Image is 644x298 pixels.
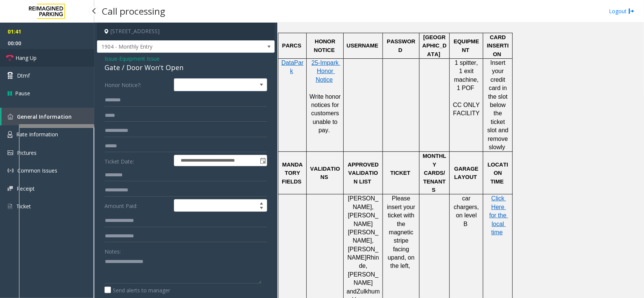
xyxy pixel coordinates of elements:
[103,78,172,91] label: Honor Notice?:
[117,55,160,62] span: -
[489,196,508,235] a: Click Here for the local time
[105,63,267,73] div: Gate / Door Won't Open
[454,38,480,53] span: EQUIPMENT
[423,153,446,193] span: MONTHLY CARDS/TENANTS
[390,254,417,269] span: and, on the left,
[105,286,170,294] label: Send alerts to manager
[310,166,340,180] span: VALIDATIONS
[8,150,13,155] img: 'icon'
[256,200,267,206] span: Increase value
[8,203,12,210] img: 'icon'
[103,199,172,212] label: Amount Paid:
[97,23,275,40] h4: [STREET_ADDRESS]
[105,245,121,255] label: Notes:
[423,34,447,57] span: [GEOGRAPHIC_DATA]
[348,229,378,244] span: [PERSON_NAME],
[8,131,12,138] img: 'icon'
[17,185,35,192] span: Receipt
[309,93,342,134] span: Write honor notices for customers unable to pay.
[15,89,30,97] span: Pause
[347,246,378,261] span: [PERSON_NAME]
[347,263,378,294] span: , [PERSON_NAME] and
[348,195,378,227] span: [PERSON_NAME], [PERSON_NAME]
[2,108,94,125] a: General Information
[8,168,14,174] img: 'icon'
[15,54,37,62] span: Hang Up
[454,166,480,180] span: GARAGE LAYOUT
[453,102,482,116] span: CC ONLY FACILITY
[282,162,303,185] span: MANDATORY FIELDS
[312,60,340,83] a: 25-Impark Honor Notice
[17,167,57,174] span: Common Issues
[487,60,510,150] span: Insert your credit card in the slot below the ticket slot and remove slowly
[258,155,267,166] span: Toggle popup
[16,203,31,210] span: Ticket
[282,43,301,49] span: PARCS
[359,254,379,269] span: Rhinde
[8,114,13,119] img: 'icon'
[98,2,169,20] h3: Call processing
[281,60,304,74] a: DataPark
[347,43,378,49] span: USERNAME
[97,41,239,53] span: 1904 - Monthly Entry
[103,155,172,166] label: Ticket Date:
[609,7,635,15] a: Logout
[489,195,508,235] span: Click Here for the local time
[256,206,267,212] span: Decrease value
[17,149,37,156] span: Pictures
[387,38,415,53] span: PASSWORD
[348,162,380,185] span: APPROVED VALIDATION LIST
[487,34,509,57] span: CARD INSERTION
[8,186,13,191] img: 'icon'
[314,38,337,53] span: HONOR NOTICE
[119,55,160,63] span: Equipment Issue
[16,131,58,138] span: Rate Information
[17,113,72,120] span: General Information
[629,7,635,15] img: logout
[390,170,410,176] span: TICKET
[488,162,509,185] span: LOCATION TIME
[105,55,117,63] span: Issue
[17,72,30,79] span: Dtmf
